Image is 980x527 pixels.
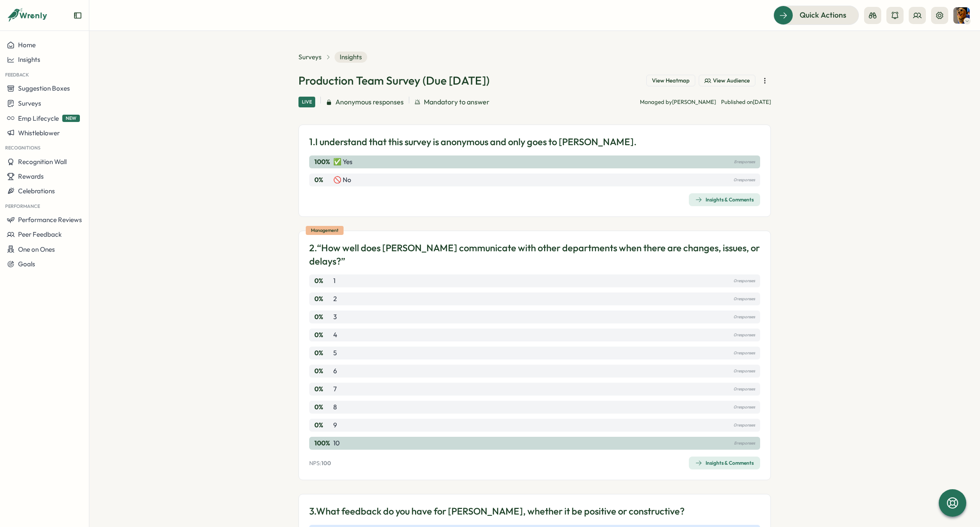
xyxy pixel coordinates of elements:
[672,98,716,105] span: [PERSON_NAME]
[62,115,80,122] span: NEW
[689,457,760,469] button: Insights & Comments
[335,97,404,107] span: Anonymous responses
[309,241,760,268] p: 2. “How well does [PERSON_NAME] communicate with other departments when there are changes, issues...
[18,99,41,107] span: Surveys
[335,52,367,63] span: Insights
[733,294,755,304] p: 0 responses
[333,384,337,394] p: 7
[18,84,70,92] span: Suggestion Boxes
[298,52,322,62] a: Surveys
[333,330,337,340] p: 4
[333,157,353,167] p: ✅ Yes
[306,226,344,235] div: Management
[18,172,44,180] span: Rewards
[314,312,332,322] p: 0 %
[424,97,490,107] span: Mandatory to answer
[333,294,337,304] p: 2
[695,196,754,203] div: Insights & Comments
[314,439,332,448] p: 100 %
[18,41,36,49] span: Home
[309,460,331,467] p: NPS:
[309,135,636,149] p: 1. I understand that this survey is anonymous and only goes to [PERSON_NAME].
[298,73,490,88] h1: Production Team Survey (Due [DATE])
[753,98,771,105] span: [DATE]
[733,312,755,322] p: 0 responses
[733,366,755,376] p: 0 responses
[314,402,332,412] p: 0 %
[314,276,332,286] p: 0 %
[314,420,332,430] p: 0 %
[333,348,337,358] p: 5
[689,193,760,206] button: Insights & Comments
[734,157,755,167] p: 8 responses
[298,97,315,107] div: Live
[18,245,55,253] span: One on Ones
[321,460,331,466] span: 100
[314,175,332,185] p: 0 %
[652,77,690,85] span: View Heatmap
[333,439,340,448] p: 10
[309,505,685,518] p: 3. What feedback do you have for [PERSON_NAME], whether it be positive or constructive?
[333,175,351,185] p: 🚫 No
[733,175,755,185] p: 0 responses
[733,402,755,412] p: 0 responses
[699,75,755,87] button: View Audience
[733,420,755,430] p: 0 responses
[314,294,332,304] p: 0 %
[733,384,755,394] p: 0 responses
[314,384,332,394] p: 0 %
[733,330,755,340] p: 0 responses
[713,77,750,85] span: View Audience
[333,312,337,322] p: 3
[333,366,337,376] p: 6
[695,460,754,466] div: Insights & Comments
[73,11,82,20] button: Expand sidebar
[733,348,755,358] p: 0 responses
[333,420,337,430] p: 9
[18,55,40,64] span: Insights
[640,98,716,106] p: Managed by
[646,75,695,87] button: View Heatmap
[314,348,332,358] p: 0 %
[18,114,59,122] span: Emp Lifecycle
[18,260,35,268] span: Goals
[314,157,332,167] p: 100 %
[18,129,60,137] span: Whistleblower
[953,7,970,24] img: Sean
[314,330,332,340] p: 0 %
[773,6,859,24] button: Quick Actions
[18,158,67,166] span: Recognition Wall
[333,402,337,412] p: 8
[333,276,335,286] p: 1
[18,187,55,195] span: Celebrations
[721,98,771,106] p: Published on
[18,230,62,238] span: Peer Feedback
[733,276,755,286] p: 0 responses
[18,216,82,224] span: Performance Reviews
[314,366,332,376] p: 0 %
[734,439,755,448] p: 8 responses
[800,9,846,21] span: Quick Actions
